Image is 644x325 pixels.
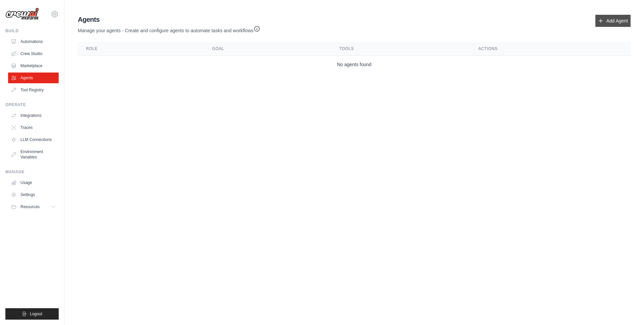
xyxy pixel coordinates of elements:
div: Operate [5,102,59,107]
a: Integrations [8,110,59,121]
div: Build [5,28,59,34]
button: Resources [8,201,59,212]
a: Usage [8,177,59,188]
a: Settings [8,189,59,200]
a: Agents [8,73,59,83]
p: Manage your agents - Create and configure agents to automate tasks and workflows [78,24,260,34]
a: Crew Studio [8,48,59,59]
a: Automations [8,36,59,47]
a: Tool Registry [8,85,59,95]
img: Logo [5,8,39,20]
a: LLM Connections [8,134,59,145]
th: Goal [204,42,331,56]
h2: Agents [78,15,260,24]
a: Add Agent [595,15,631,27]
th: Actions [470,42,631,56]
a: Traces [8,122,59,133]
a: Marketplace [8,60,59,71]
th: Role [78,42,204,56]
th: Tools [331,42,470,56]
a: Environment Variables [8,146,59,162]
span: Logout [30,311,42,317]
button: Logout [5,308,59,320]
td: No agents found [78,56,631,74]
span: Resources [20,204,40,210]
div: Manage [5,169,59,175]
